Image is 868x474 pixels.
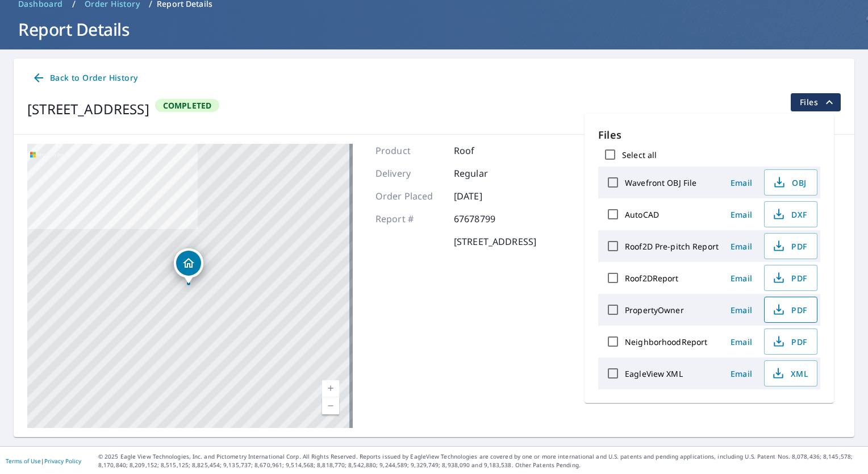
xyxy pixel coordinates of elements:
label: AutoCAD [625,209,659,220]
a: Privacy Policy [44,457,81,465]
p: Regular [454,167,522,180]
p: Product [375,144,444,157]
button: OBJ [764,169,817,196]
a: Terms of Use [6,457,41,465]
button: XML [764,360,817,386]
label: Roof2DReport [625,273,679,284]
span: Email [728,305,755,315]
label: NeighborhoodReport [625,336,707,347]
p: [STREET_ADDRESS] [454,235,536,248]
button: PDF [764,329,817,355]
button: filesDropdownBtn-67678799 [790,93,841,111]
span: Back to Order History [32,71,137,85]
p: [DATE] [454,189,522,203]
span: PDF [771,335,808,348]
div: Dropped pin, building 1, Residential property, 7 Tall Pine Circle Augusta, GA 30909 [174,248,203,284]
button: Email [723,301,759,319]
label: Roof2D Pre-pitch Report [625,241,719,252]
p: 67678799 [454,212,522,226]
button: Email [723,238,759,255]
button: Email [723,365,759,382]
button: Email [723,206,759,223]
a: Current Level 17, Zoom In [322,380,339,397]
button: PDF [764,233,817,259]
button: DXF [764,201,817,227]
label: PropertyOwner [625,305,684,315]
label: Select all [622,149,657,160]
p: Roof [454,144,522,157]
button: PDF [764,297,817,323]
label: Wavefront OBJ File [625,177,696,188]
h1: Report Details [14,18,854,41]
span: Email [728,336,755,347]
p: © 2025 Eagle View Technologies, Inc. and Pictometry International Corp. All Rights Reserved. Repo... [98,452,862,469]
span: DXF [771,207,808,221]
span: Email [728,209,755,220]
button: Email [723,269,759,287]
button: Email [723,174,759,192]
span: Files [800,95,836,109]
span: Email [728,273,755,284]
span: XML [771,367,808,380]
p: Report # [375,212,444,226]
p: Delivery [375,167,444,180]
a: Back to Order History [27,68,142,89]
span: PDF [771,303,808,317]
span: Email [728,368,755,379]
span: PDF [771,239,808,253]
a: Current Level 17, Zoom Out [322,397,339,414]
span: Email [728,177,755,188]
button: PDF [764,265,817,291]
p: Order Placed [375,189,444,203]
span: OBJ [771,176,808,189]
p: | [6,458,81,464]
button: Email [723,333,759,351]
span: PDF [771,271,808,285]
span: Email [728,241,755,252]
span: Completed [156,100,219,111]
label: EagleView XML [625,368,683,379]
p: Files [598,127,820,143]
div: [STREET_ADDRESS] [27,99,149,119]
